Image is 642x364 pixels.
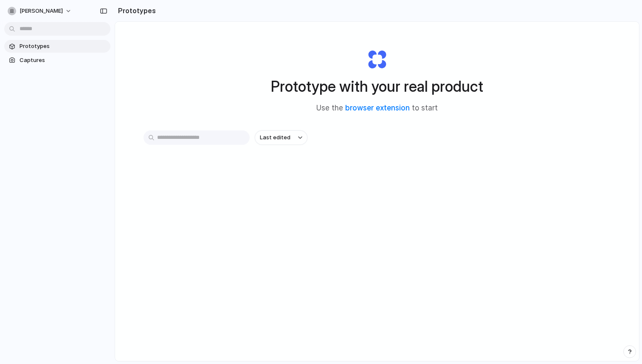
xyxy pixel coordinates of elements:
[115,6,156,16] h2: Prototypes
[260,133,290,142] span: Last edited
[271,75,483,98] h1: Prototype with your real product
[255,130,307,145] button: Last edited
[4,54,110,67] a: Captures
[4,40,110,53] a: Prototypes
[345,104,410,112] a: browser extension
[20,7,63,15] span: [PERSON_NAME]
[316,103,438,114] span: Use the to start
[4,4,76,18] button: [PERSON_NAME]
[20,42,107,51] span: Prototypes
[20,56,107,65] span: Captures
